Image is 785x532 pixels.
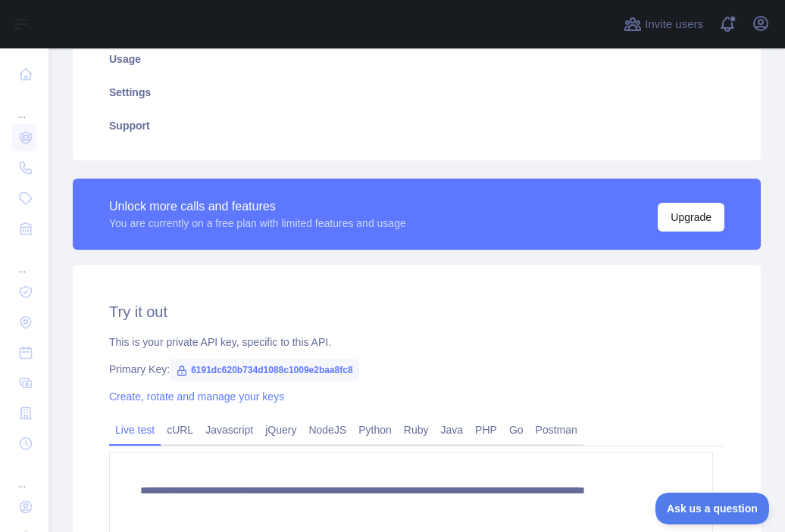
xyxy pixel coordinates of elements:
a: Support [91,109,743,142]
a: Create, rotate and manage your keys [109,390,284,403]
a: Settings [91,76,743,109]
a: Go [503,418,530,442]
div: ... [12,460,36,490]
button: Upgrade [658,203,724,232]
a: Python [352,418,398,442]
iframe: Toggle Customer Support [655,493,770,524]
h2: Try it out [109,301,724,322]
div: ... [12,91,36,121]
a: Live test [109,418,161,442]
span: 6191dc620b734d1088c1009e2baa8fc8 [170,359,359,381]
button: Invite users [621,12,706,36]
a: PHP [469,418,503,442]
div: ... [12,245,36,275]
a: cURL [161,418,199,442]
div: This is your private API key, specific to this API. [109,334,724,350]
div: Primary Key: [109,362,724,377]
a: jQuery [259,418,302,442]
a: NodeJS [302,418,352,442]
div: You are currently on a free plan with limited features and usage [109,216,406,231]
a: Ruby [398,418,435,442]
a: Usage [91,42,743,76]
div: Unlock more calls and features [109,198,406,216]
a: Java [435,418,470,442]
a: Postman [530,418,583,442]
span: Invite users [645,16,703,33]
a: Javascript [199,418,259,442]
